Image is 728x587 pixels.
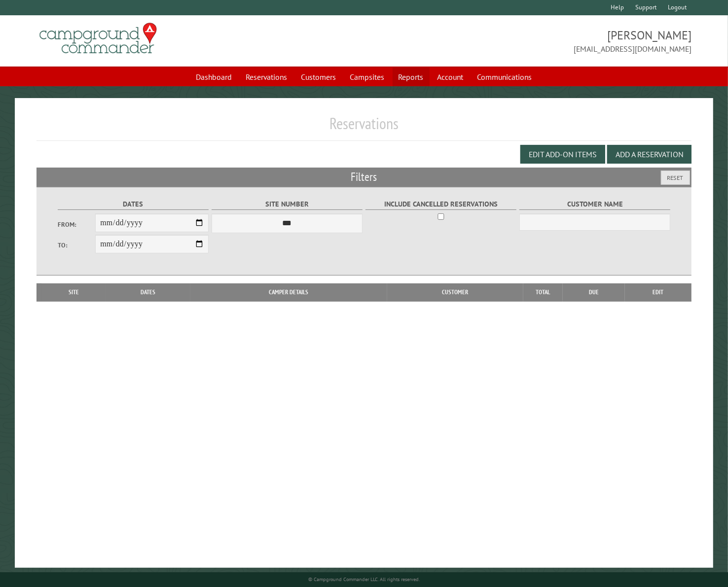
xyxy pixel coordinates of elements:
[563,283,625,301] th: Due
[625,283,692,301] th: Edit
[190,283,387,301] th: Camper Details
[36,114,692,141] h1: Reservations
[387,283,523,301] th: Customer
[36,168,692,186] h2: Filters
[240,68,293,86] a: Reservations
[520,145,605,164] button: Edit Add-on Items
[607,145,692,164] button: Add a Reservation
[661,171,690,185] button: Reset
[212,199,363,210] label: Site Number
[190,68,238,86] a: Dashboard
[432,68,470,86] a: Account
[106,283,190,301] th: Dates
[41,283,106,301] th: Site
[365,199,516,210] label: Include Cancelled Reservations
[393,68,430,86] a: Reports
[344,68,391,86] a: Campsites
[523,283,563,301] th: Total
[308,576,420,583] small: © Campground Commander LLC. All rights reserved.
[58,241,95,250] label: To:
[472,68,538,86] a: Communications
[58,199,209,210] label: Dates
[58,220,95,229] label: From:
[519,199,670,210] label: Customer Name
[364,27,692,55] span: [PERSON_NAME] [EMAIL_ADDRESS][DOMAIN_NAME]
[36,19,160,58] img: Campground Commander
[295,68,342,86] a: Customers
